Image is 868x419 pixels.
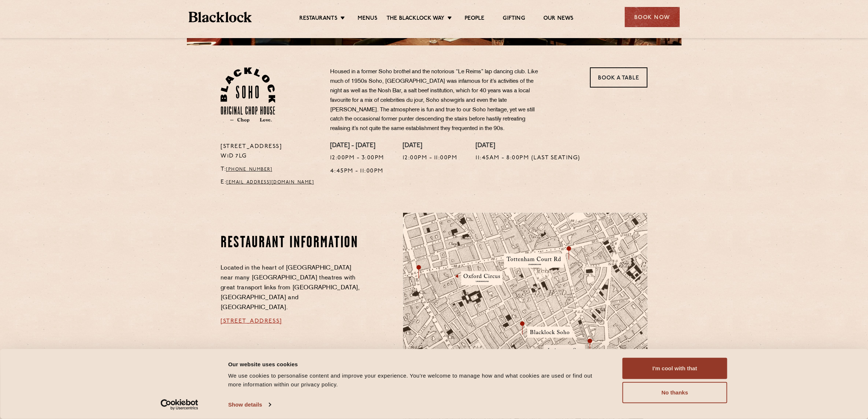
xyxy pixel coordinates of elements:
p: 4:45pm - 11:00pm [330,167,384,176]
a: Our News [543,15,574,23]
div: We use cookies to personalise content and improve your experience. You're welcome to manage how a... [228,371,606,389]
a: Menus [358,15,377,23]
a: Book a Table [590,67,647,88]
img: Soho-stamp-default.svg [221,67,275,122]
a: Gifting [503,15,525,23]
a: Usercentrics Cookiebot - opens in a new window [147,399,211,410]
button: I'm cool with that [623,358,727,379]
p: 11:45am - 8:00pm (Last seating) [476,153,580,163]
a: Show details [228,399,271,410]
p: E: [221,178,319,187]
h4: [DATE] [476,142,580,150]
a: [PHONE_NUMBER] [226,167,272,172]
h4: [DATE] - [DATE] [330,142,384,150]
img: BL_Textured_Logo-footer-cropped.svg [189,12,252,22]
h4: [DATE] [403,142,458,150]
div: Book Now [625,7,680,27]
a: [EMAIL_ADDRESS][DOMAIN_NAME] [226,180,314,185]
p: Located in the heart of [GEOGRAPHIC_DATA] near many [GEOGRAPHIC_DATA] theatres with great transpo... [221,263,361,313]
h2: Restaurant information [221,234,361,252]
a: The Blacklock Way [387,15,444,23]
p: [STREET_ADDRESS] W1D 7LG [221,142,319,161]
p: 12:00pm - 11:00pm [403,153,458,163]
a: Restaurants [299,15,337,23]
div: Our website uses cookies [228,360,606,368]
p: Housed in a former Soho brothel and the notorious “Le Reims” lap dancing club. Like much of 1950s... [330,67,546,134]
button: No thanks [623,382,727,403]
a: People [465,15,484,23]
p: 12:00pm - 3:00pm [330,153,384,163]
a: [STREET_ADDRESS] [221,318,282,324]
p: T: [221,165,319,174]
